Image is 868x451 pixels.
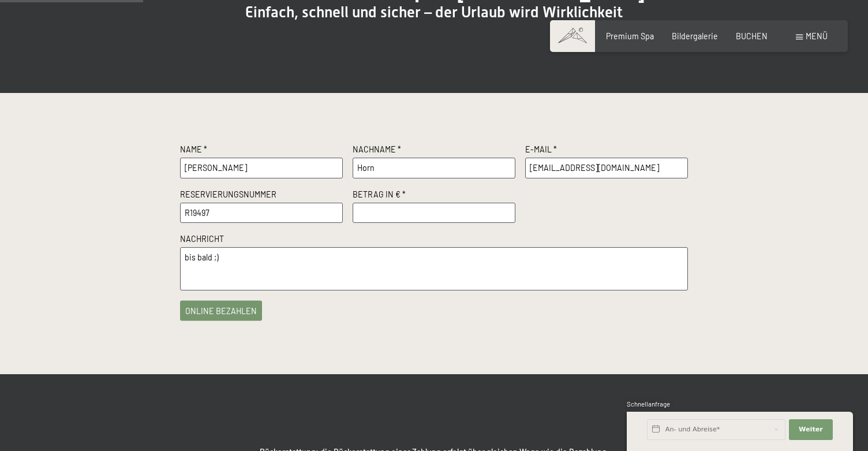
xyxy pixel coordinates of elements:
[180,144,343,158] label: Name *
[627,400,670,408] span: Schnellanfrage
[672,31,718,41] a: Bildergalerie
[180,233,688,247] label: Nachricht
[353,144,515,158] label: Nachname *
[806,31,828,41] span: Menü
[180,189,343,203] label: Reservierungsnummer
[245,3,623,21] span: Einfach, schnell und sicher – der Urlaub wird Wirklichkeit
[789,419,833,440] button: Weiter
[736,31,768,41] a: BUCHEN
[525,144,688,158] label: E-Mail *
[606,31,654,41] a: Premium Spa
[180,301,262,321] button: online bezahlen
[353,189,515,203] label: Betrag in € *
[799,425,823,434] span: Weiter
